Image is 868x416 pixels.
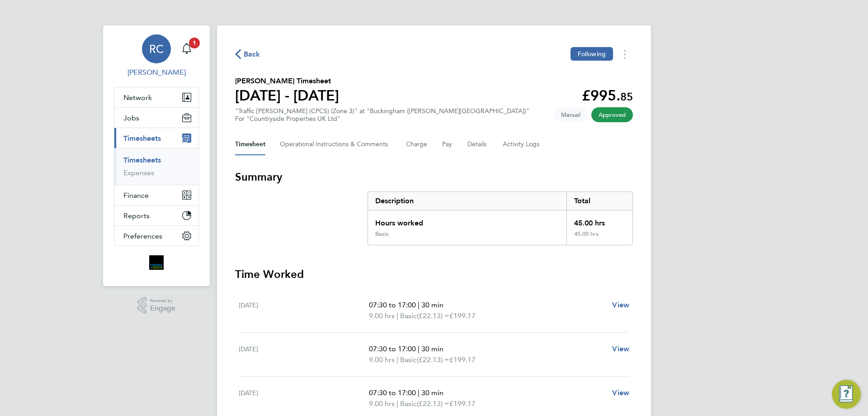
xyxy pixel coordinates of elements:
button: Operational Instructions & Comments [280,134,392,155]
div: Basic [375,230,389,238]
div: Timesheets [114,148,198,185]
span: Preferences [123,232,162,240]
span: Basic [400,311,417,321]
span: 30 min [421,301,443,309]
span: £199.17 [449,399,476,408]
button: Timesheet [235,134,265,155]
div: "Traffic [PERSON_NAME] (CPCS) (Zone 3)" at "Buckingham ([PERSON_NAME][GEOGRAPHIC_DATA])" [235,107,529,123]
button: Charge [406,134,428,155]
div: 45.00 hrs [566,230,632,245]
span: RC [149,43,164,55]
a: Expenses [123,168,154,177]
button: Timesheets Menu [617,47,633,61]
app-decimal: £995. [582,87,633,104]
div: [DATE] [239,344,369,365]
button: Pay [442,134,453,155]
div: For "Countryside Properties UK Ltd" [235,115,529,123]
a: View [612,344,629,354]
h2: [PERSON_NAME] Timesheet [235,76,339,86]
button: Reports [114,206,198,225]
span: Jobs [123,114,139,122]
div: Summary [368,191,633,245]
span: 07:30 to 17:00 [369,388,416,397]
span: 30 min [421,388,443,397]
span: £199.17 [449,355,476,364]
h3: Time Worked [235,267,633,282]
nav: Main navigation [103,25,210,286]
span: Finance [123,191,149,200]
a: Go to home page [114,255,199,270]
h1: [DATE] - [DATE] [235,86,339,105]
button: Network [114,87,198,107]
span: (£22.13) = [417,355,449,364]
span: Robyn Clarke [114,67,199,78]
button: Preferences [114,226,198,246]
span: 07:30 to 17:00 [369,301,416,309]
img: bromak-logo-retina.png [149,255,164,270]
span: Powered by [150,297,175,305]
button: Back [235,48,260,60]
span: | [396,399,398,408]
a: 1 [178,34,196,63]
span: £199.17 [449,311,476,320]
span: | [418,388,420,397]
span: Network [123,93,152,102]
button: Finance [114,185,198,205]
div: 45.00 hrs [566,210,632,230]
span: | [418,301,420,309]
span: This timesheet has been approved. [591,107,633,122]
div: [DATE] [239,300,369,321]
span: Timesheets [123,134,161,143]
span: Basic [400,354,417,365]
h3: Summary [235,170,633,184]
a: View [612,387,629,398]
div: Description [368,192,566,210]
span: View [612,388,629,397]
button: Following [571,47,613,61]
div: Total [566,192,632,210]
span: 30 min [421,344,443,353]
span: View [612,301,629,309]
span: | [418,344,420,353]
span: Following [578,50,606,58]
button: Details [467,134,488,155]
span: This timesheet was manually created. [554,107,588,122]
span: Reports [123,211,150,220]
span: View [612,344,629,353]
a: RC[PERSON_NAME] [114,34,199,78]
span: 9.00 hrs [369,399,395,408]
span: 07:30 to 17:00 [369,344,416,353]
a: View [612,300,629,311]
span: Back [244,49,260,60]
span: (£22.13) = [417,311,449,320]
span: Basic [400,398,417,409]
a: Powered byEngage [137,297,176,314]
button: Activity Logs [503,134,541,155]
span: 9.00 hrs [369,355,395,364]
span: | [396,355,398,364]
div: Hours worked [368,210,566,230]
span: 85 [620,90,633,103]
button: Jobs [114,108,198,128]
span: | [396,311,398,320]
button: Timesheets [114,128,198,148]
span: 9.00 hrs [369,311,395,320]
button: Engage Resource Center [832,380,861,409]
span: Engage [150,305,175,312]
a: Timesheets [123,156,161,164]
div: [DATE] [239,387,369,409]
span: (£22.13) = [417,399,449,408]
span: 1 [189,38,200,48]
